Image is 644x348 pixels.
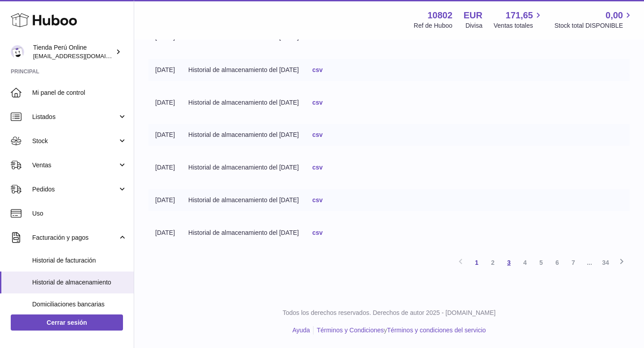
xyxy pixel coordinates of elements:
a: csv [312,196,322,204]
div: Ref de Huboo [414,21,452,30]
p: Todos los derechos reservados. Derechos de autor 2025 - [DOMAIN_NAME] [141,309,637,317]
span: Pedidos [32,185,118,194]
td: Historial de almacenamiento del [DATE] [182,92,305,114]
span: Facturación y pagos [32,233,118,242]
td: Historial de almacenamiento del [DATE] [182,189,305,211]
div: Divisa [466,21,483,30]
a: 6 [549,255,565,271]
a: 3 [501,255,517,271]
a: csv [312,66,322,73]
a: csv [312,164,322,171]
img: contacto@tiendaperuonline.com [11,45,24,59]
td: Historial de almacenamiento del [DATE] [182,157,305,178]
a: 0,00 Stock total DISPONIBLE [555,9,633,30]
a: 2 [485,255,501,271]
a: 5 [533,255,549,271]
a: csv [312,34,322,41]
td: [DATE] [148,157,182,178]
strong: 10802 [428,9,453,21]
a: csv [312,131,322,138]
a: Ayuda [292,327,310,334]
span: ... [581,255,597,271]
span: 171,65 [506,9,533,21]
li: y [314,326,486,335]
td: Historial de almacenamiento del [DATE] [182,124,305,146]
span: [EMAIL_ADDRESS][DOMAIN_NAME] [33,52,131,59]
span: Stock [32,137,118,145]
a: 4 [517,255,533,271]
a: Cerrar sesión [11,314,123,331]
a: Términos y Condiciones [317,327,384,334]
a: 171,65 Ventas totales [494,9,543,30]
span: Listados [32,113,118,121]
a: 7 [565,255,581,271]
span: Ventas totales [494,21,543,30]
span: Ventas [32,161,118,170]
span: Stock total DISPONIBLE [555,21,633,30]
td: Historial de almacenamiento del [DATE] [182,222,305,244]
a: 34 [597,255,614,271]
span: Uso [32,209,127,218]
div: Tienda Perú Online [33,43,114,60]
strong: EUR [464,9,483,21]
a: csv [312,99,322,106]
a: Términos y condiciones del servicio [387,327,486,334]
span: 0,00 [606,9,623,21]
span: Historial de facturación [32,256,127,265]
a: 1 [469,255,485,271]
span: Domiciliaciones bancarias [32,300,127,309]
span: Mi panel de control [32,89,127,97]
td: [DATE] [148,124,182,146]
span: Historial de almacenamiento [32,278,127,287]
td: [DATE] [148,222,182,244]
td: [DATE] [148,59,182,81]
a: csv [312,229,322,236]
td: [DATE] [148,92,182,114]
td: Historial de almacenamiento del [DATE] [182,59,305,81]
td: [DATE] [148,189,182,211]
